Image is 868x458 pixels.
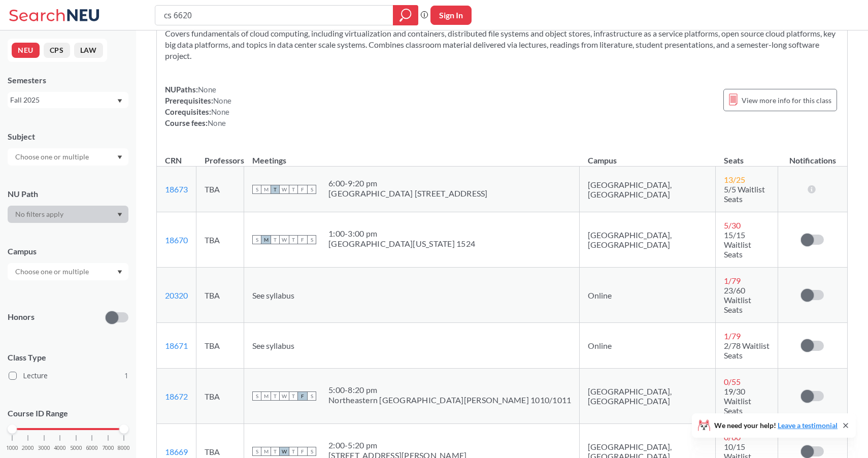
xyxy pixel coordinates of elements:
[724,230,751,259] span: 15/15 Waitlist Seats
[298,185,307,194] span: F
[8,75,128,86] div: Semesters
[117,155,122,159] svg: Dropdown arrow
[716,145,778,167] th: Seats
[289,391,298,401] span: T
[280,235,289,244] span: W
[163,7,386,24] input: Class, professor, course number, "phrase"
[10,94,116,106] div: Fall 2025
[252,290,294,300] span: See syllabus
[10,151,95,163] input: Choose one or multiple
[307,185,316,194] span: S
[165,391,188,401] a: 18672
[38,445,50,451] span: 3000
[280,447,289,456] span: W
[580,268,716,323] td: Online
[252,447,261,456] span: S
[8,408,128,419] p: Course ID Range
[742,94,831,107] span: View more info for this class
[580,145,716,167] th: Campus
[117,99,122,103] svg: Dropdown arrow
[778,145,847,167] th: Notifications
[8,352,128,363] span: Class Type
[271,391,280,401] span: T
[8,311,35,323] p: Honors
[724,331,741,341] span: 1 / 79
[196,145,244,167] th: Professors
[124,370,128,381] span: 1
[261,447,271,456] span: M
[8,206,128,223] div: Dropdown arrow
[714,422,838,429] span: We need your help!
[54,445,66,451] span: 4000
[328,395,571,405] div: Northeastern [GEOGRAPHIC_DATA][PERSON_NAME] 1010/1011
[70,445,82,451] span: 5000
[328,188,488,199] div: [GEOGRAPHIC_DATA] [STREET_ADDRESS]
[165,184,188,194] a: 18673
[165,155,182,166] div: CRN
[280,391,289,401] span: W
[724,276,741,285] span: 1 / 79
[211,107,229,116] span: None
[399,8,412,22] svg: magnifying glass
[102,445,114,451] span: 7000
[271,447,280,456] span: T
[9,369,128,382] label: Lecture
[252,341,294,350] span: See syllabus
[724,175,745,184] span: 13 / 25
[724,285,751,314] span: 23/60 Waitlist Seats
[252,235,261,244] span: S
[271,235,280,244] span: T
[165,84,231,128] div: NUPaths: Prerequisites: Corequisites: Course fees:
[165,341,188,350] a: 18671
[117,213,122,217] svg: Dropdown arrow
[118,445,130,451] span: 8000
[393,5,418,25] div: magnifying glass
[307,391,316,401] span: S
[86,445,98,451] span: 6000
[165,235,188,245] a: 18670
[213,96,231,105] span: None
[8,246,128,257] div: Campus
[328,239,475,249] div: [GEOGRAPHIC_DATA][US_STATE] 1524
[778,421,838,430] a: Leave a testimonial
[307,447,316,456] span: S
[298,235,307,244] span: F
[8,188,128,200] div: NU Path
[298,447,307,456] span: F
[196,369,244,424] td: TBA
[165,447,188,456] a: 18669
[580,212,716,268] td: [GEOGRAPHIC_DATA], [GEOGRAPHIC_DATA]
[289,235,298,244] span: T
[328,440,466,450] div: 2:00 - 5:20 pm
[724,386,751,415] span: 19/30 Waitlist Seats
[271,185,280,194] span: T
[289,185,298,194] span: T
[198,85,216,94] span: None
[724,377,741,386] span: 0 / 55
[196,323,244,369] td: TBA
[580,369,716,424] td: [GEOGRAPHIC_DATA], [GEOGRAPHIC_DATA]
[44,43,70,58] button: CPS
[289,447,298,456] span: T
[328,228,475,239] div: 1:00 - 3:00 pm
[280,185,289,194] span: W
[8,131,128,142] div: Subject
[252,391,261,401] span: S
[261,235,271,244] span: M
[117,270,122,274] svg: Dropdown arrow
[196,167,244,212] td: TBA
[261,185,271,194] span: M
[8,263,128,280] div: Dropdown arrow
[6,445,18,451] span: 1000
[724,220,741,230] span: 5 / 30
[328,385,571,395] div: 5:00 - 8:20 pm
[307,235,316,244] span: S
[261,391,271,401] span: M
[196,212,244,268] td: TBA
[165,28,839,61] section: Covers fundamentals of cloud computing, including virtualization and containers, distributed file...
[22,445,34,451] span: 2000
[8,148,128,166] div: Dropdown arrow
[74,43,103,58] button: LAW
[208,118,226,127] span: None
[8,92,128,108] div: Fall 2025Dropdown arrow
